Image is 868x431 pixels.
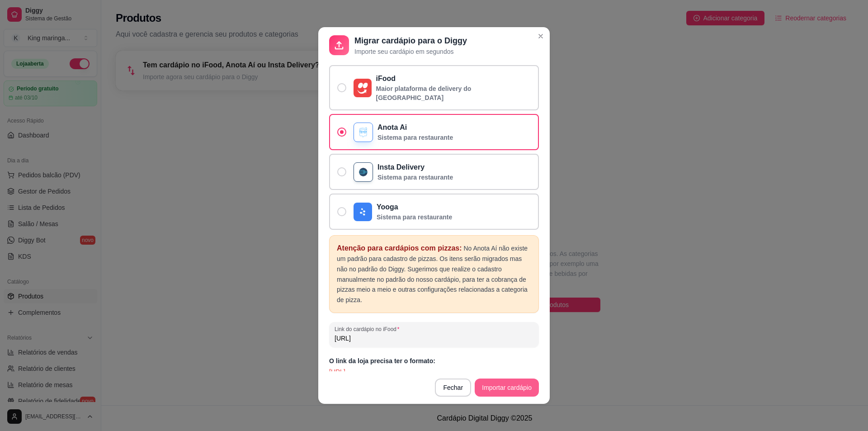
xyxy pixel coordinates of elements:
button: Importar cardápio [475,379,539,397]
p: iFood [376,73,531,84]
p: Sistema para restaurante [377,173,453,182]
p: Sistema para restaurante [377,133,453,142]
p: Maior plataforma de delivery do [GEOGRAPHIC_DATA] [376,84,531,102]
img: yooga [357,206,368,218]
p: Importe seu cardápio em segundos [354,47,467,56]
p: [URL] [329,367,539,376]
button: Close [533,29,548,43]
img: insta delivery [358,166,369,178]
input: Link do cardápio no iFood [335,334,533,343]
div: De onde quer importar? [329,51,539,230]
span: O link da loja precisa ter o formato: [329,357,435,365]
p: Migrar cardápio para o Diggy [354,34,467,47]
label: Link do cardápio no iFood [335,325,402,333]
p: Sistema para restaurante [377,213,452,222]
p: No Anota Aí não existe um padrão para cadastro de pizzas. Os itens serão migrados mas não no padr... [337,243,531,305]
p: Anota Ai [377,122,453,133]
p: Insta Delivery [377,162,453,173]
button: Fechar [435,379,471,397]
img: anota ai [358,127,369,138]
img: ifood_logo [357,82,368,94]
p: Yooga [377,202,452,213]
span: Atenção para cardápios com pizzas: [337,244,462,252]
